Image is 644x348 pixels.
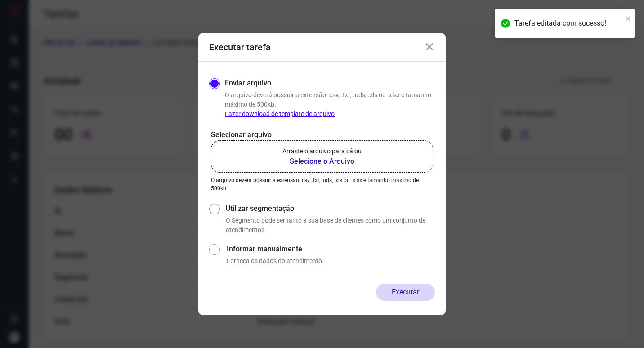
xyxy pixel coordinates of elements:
label: Utilizar segmentação [226,203,435,214]
p: Forneça os dados do atendimento. [227,256,435,266]
p: Selecionar arquivo [211,129,433,140]
p: O arquivo deverá possuir a extensão .csv, .txt, .ods, .xls ou .xlsx e tamanho máximo de 500kb. [211,176,433,192]
label: Informar manualmente [227,244,435,254]
label: Enviar arquivo [225,78,271,89]
p: O arquivo deverá possuir a extensão .csv, .txt, .ods, .xls ou .xlsx e tamanho máximo de 500kb. [225,90,435,119]
button: close [625,13,631,23]
b: Selecione o Arquivo [282,156,362,167]
p: O Segmento pode ser tanto a sua base de clientes como um conjunto de atendimentos. [226,216,435,235]
button: Executar [376,284,435,301]
p: Arraste o arquivo para cá ou [282,147,362,156]
a: Fazer download de template de arquivo [225,110,335,117]
h3: Executar tarefa [209,42,271,53]
div: Tarefa editada com sucesso! [514,18,622,29]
